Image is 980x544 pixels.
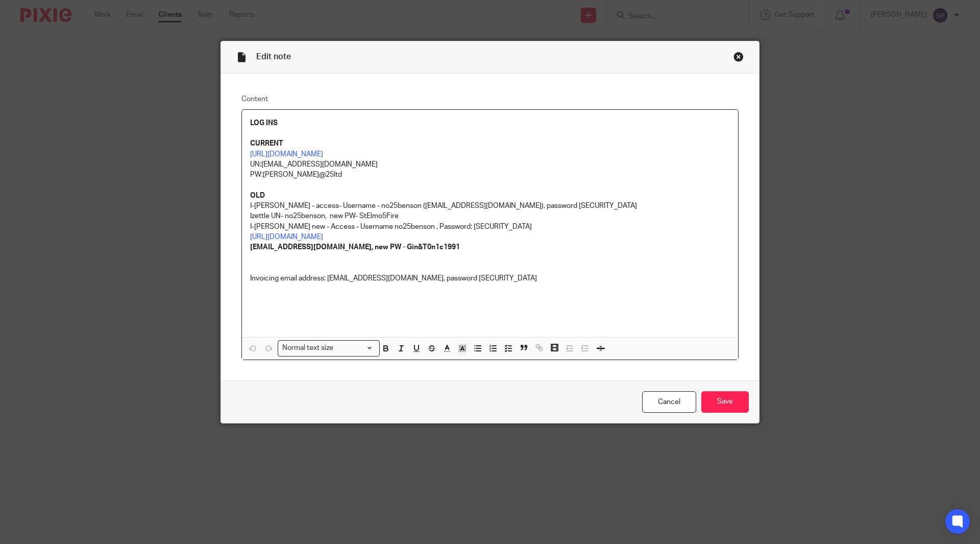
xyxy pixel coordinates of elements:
[280,343,336,353] span: Normal text size
[250,151,323,158] a: [URL][DOMAIN_NAME]
[642,391,696,413] a: Cancel
[733,52,744,62] div: Close this dialog window
[250,244,460,251] strong: [EMAIL_ADDRESS][DOMAIN_NAME], new PW - Gin&T0n1c1991
[256,53,291,61] span: Edit note
[250,222,730,232] p: I-[PERSON_NAME] new - Access - Username no25benson , Password: [SECURITY_DATA]
[250,273,730,283] p: Invoicing email address: [EMAIL_ADDRESS][DOMAIN_NAME], password [SECURITY_DATA]
[250,120,278,127] strong: LOG INS
[250,140,283,147] strong: CURRENT
[250,192,265,199] strong: OLD
[250,201,730,211] p: I-[PERSON_NAME] - access- Username - no25benson ([EMAIL_ADDRESS][DOMAIN_NAME]), password [SECURIT...
[250,233,323,241] a: [URL][DOMAIN_NAME]
[701,391,749,413] input: Save
[250,159,730,180] p: UN:[EMAIL_ADDRESS][DOMAIN_NAME] PW:[PERSON_NAME]@25ltd
[241,94,739,104] label: Content
[250,211,730,221] p: Izettle UN- no25benson, new PW- StElmo5Fire
[278,340,380,356] div: Search for option
[337,343,374,353] input: Search for option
